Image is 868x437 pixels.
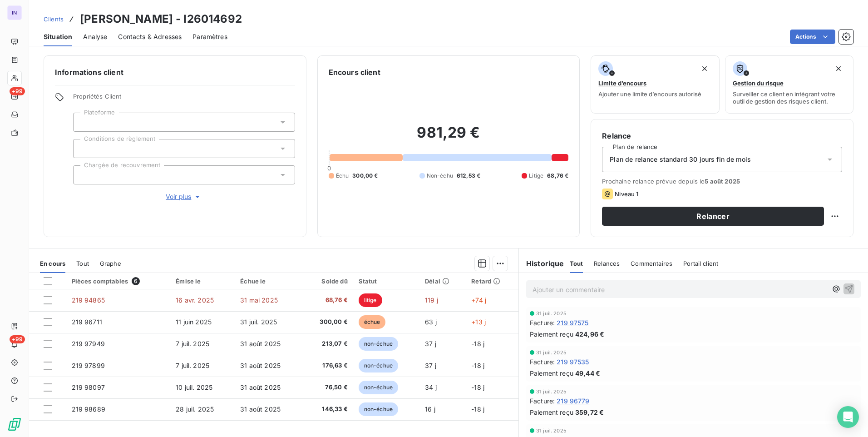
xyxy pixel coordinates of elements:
span: 68,76 € [547,172,568,180]
span: 176,63 € [308,361,348,370]
input: Ajouter une valeur [81,144,88,153]
span: Paiement reçu [530,329,573,339]
span: 31 août 2025 [240,362,281,369]
div: Pièces comptables [72,277,165,285]
span: Prochaine relance prévue depuis le [602,178,842,185]
div: Retard [471,278,513,285]
span: échue [359,315,386,329]
span: 31 juil. 2025 [240,318,277,326]
span: 31 mai 2025 [240,296,278,304]
button: Gestion du risqueSurveiller ce client en intégrant votre outil de gestion des risques client. [725,55,853,114]
span: 119 j [425,296,438,304]
span: non-échue [359,402,398,416]
div: Solde dû [308,278,348,285]
span: 219 94865 [72,296,105,304]
span: 0 [327,164,331,172]
span: 31 juil. 2025 [536,389,567,394]
span: 219 97899 [72,362,105,369]
span: non-échue [359,381,398,394]
span: 219 96779 [557,396,589,406]
div: IN [7,5,22,20]
h2: 981,29 € [329,124,569,151]
button: Relancer [602,207,824,226]
span: Surveiller ce client en intégrant votre outil de gestion des risques client. [733,90,846,105]
span: 7 juil. 2025 [176,340,209,348]
span: +99 [10,87,25,95]
span: 49,44 € [575,368,600,378]
span: Échu [336,172,349,180]
span: Plan de relance standard 30 jours fin de mois [610,155,751,164]
span: 300,00 € [352,172,378,180]
span: Litige [529,172,543,180]
button: Voir plus [73,192,295,202]
div: Statut [359,278,414,285]
span: 34 j [425,383,437,391]
span: Propriétés Client [73,93,295,105]
input: Ajouter une valeur [81,118,88,126]
span: Gestion du risque [733,79,784,87]
span: 5 août 2025 [705,178,740,185]
span: 213,07 € [308,339,348,348]
span: -18 j [471,405,484,413]
div: Émise le [176,278,229,285]
span: 31 juil. 2025 [536,311,567,316]
span: 76,50 € [308,383,348,392]
h6: Relance [602,130,842,141]
span: 31 juil. 2025 [536,350,567,355]
a: Clients [44,15,64,24]
a: +99 [7,89,21,104]
span: 37 j [425,362,436,369]
h6: Historique [519,258,564,269]
span: 219 98689 [72,405,105,413]
span: 219 96711 [72,318,102,326]
span: Paiement reçu [530,368,573,378]
span: Clients [44,15,64,23]
span: non-échue [359,359,398,372]
span: Commentaires [631,260,672,267]
span: 219 97575 [557,318,588,328]
button: Limite d’encoursAjouter une limite d’encours autorisé [591,55,719,114]
span: 16 j [425,405,435,413]
span: 219 97949 [72,340,105,348]
span: 10 juil. 2025 [176,383,212,391]
img: Logo LeanPay [7,417,22,432]
span: Tout [570,260,583,267]
span: Tout [76,260,89,267]
span: 612,53 € [457,172,480,180]
span: Portail client [683,260,718,267]
span: 300,00 € [308,318,348,327]
span: Facture : [530,357,555,367]
span: Paramètres [192,32,227,41]
span: En cours [40,260,65,267]
span: 424,96 € [575,329,604,339]
div: Délai [425,278,460,285]
span: +13 j [471,318,486,326]
span: Non-échu [427,172,453,180]
span: Paiement reçu [530,407,573,417]
span: Graphe [100,260,121,267]
span: 31 juil. 2025 [536,428,567,433]
span: Niveau 1 [615,190,638,198]
h6: Informations client [55,67,295,78]
h3: [PERSON_NAME] - I26014692 [80,11,242,27]
span: 219 98097 [72,383,105,391]
span: Facture : [530,318,555,328]
span: +99 [10,335,25,343]
span: Voir plus [166,192,202,201]
span: 16 avr. 2025 [176,296,214,304]
span: 219 97535 [557,357,589,367]
span: 146,33 € [308,405,348,414]
span: 28 juil. 2025 [176,405,214,413]
span: +74 j [471,296,486,304]
span: -18 j [471,362,484,369]
span: 68,76 € [308,296,348,305]
span: Relances [594,260,620,267]
span: 7 juil. 2025 [176,362,209,369]
span: litige [359,293,382,307]
div: Échue le [240,278,296,285]
span: Situation [44,32,72,41]
span: Facture : [530,396,555,406]
h6: Encours client [329,67,380,78]
span: 63 j [425,318,437,326]
span: non-échue [359,337,398,351]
